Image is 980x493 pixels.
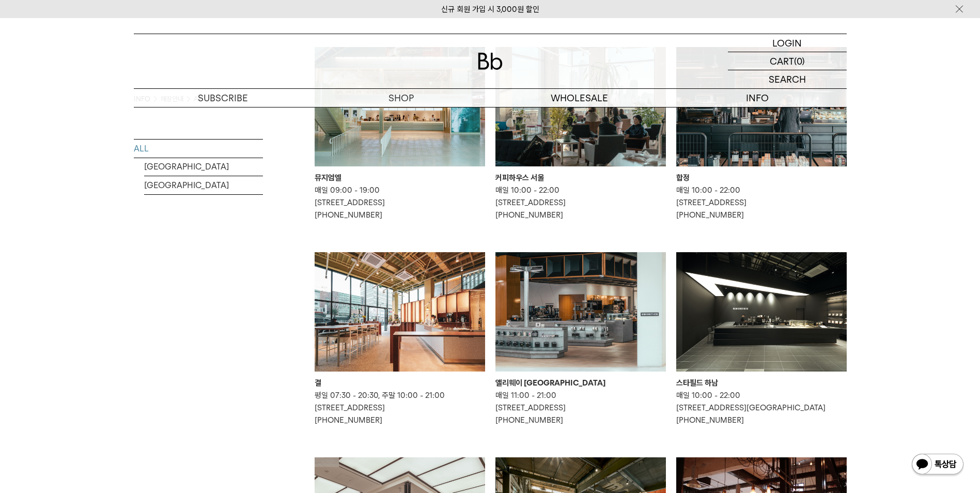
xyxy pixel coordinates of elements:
[495,184,666,221] p: 매일 10:00 - 22:00 [STREET_ADDRESS] [PHONE_NUMBER]
[911,453,965,477] img: 카카오톡 채널 1:1 채팅 버튼
[495,172,666,184] div: 커피하우스 서울
[495,47,666,221] a: 커피하우스 서울 커피하우스 서울 매일 10:00 - 22:00[STREET_ADDRESS][PHONE_NUMBER]
[490,89,668,107] p: WHOLESALE
[315,377,485,389] div: 결
[770,52,794,70] p: CART
[312,89,490,107] a: SHOP
[495,252,666,372] img: 앨리웨이 인천
[315,172,485,184] div: 뮤지엄엘
[315,252,485,426] a: 결 결 평일 07:30 - 20:30, 주말 10:00 - 21:00[STREET_ADDRESS][PHONE_NUMBER]
[315,47,485,221] a: 뮤지엄엘 뮤지엄엘 매일 09:00 - 19:00[STREET_ADDRESS][PHONE_NUMBER]
[315,252,485,372] img: 결
[144,176,263,194] a: [GEOGRAPHIC_DATA]
[676,389,847,426] p: 매일 10:00 - 22:00 [STREET_ADDRESS][GEOGRAPHIC_DATA] [PHONE_NUMBER]
[769,70,806,88] p: SEARCH
[676,252,847,426] a: 스타필드 하남 스타필드 하남 매일 10:00 - 22:00[STREET_ADDRESS][GEOGRAPHIC_DATA][PHONE_NUMBER]
[676,172,847,184] div: 합정
[315,389,485,426] p: 평일 07:30 - 20:30, 주말 10:00 - 21:00 [STREET_ADDRESS] [PHONE_NUMBER]
[495,377,666,389] div: 앨리웨이 [GEOGRAPHIC_DATA]
[495,389,666,426] p: 매일 11:00 - 21:00 [STREET_ADDRESS] [PHONE_NUMBER]
[676,377,847,389] div: 스타필드 하남
[441,5,539,14] a: 신규 회원 가입 시 3,000원 할인
[478,53,503,70] img: 로고
[134,89,312,107] a: SUBSCRIBE
[668,89,847,107] p: INFO
[772,34,802,52] p: LOGIN
[676,47,847,221] a: 합정 합정 매일 10:00 - 22:00[STREET_ADDRESS][PHONE_NUMBER]
[728,34,847,52] a: LOGIN
[728,52,847,70] a: CART (0)
[134,140,263,158] a: ALL
[144,158,263,176] a: [GEOGRAPHIC_DATA]
[495,252,666,426] a: 앨리웨이 인천 앨리웨이 [GEOGRAPHIC_DATA] 매일 11:00 - 21:00[STREET_ADDRESS][PHONE_NUMBER]
[676,184,847,221] p: 매일 10:00 - 22:00 [STREET_ADDRESS] [PHONE_NUMBER]
[315,184,485,221] p: 매일 09:00 - 19:00 [STREET_ADDRESS] [PHONE_NUMBER]
[794,52,805,70] p: (0)
[676,252,847,372] img: 스타필드 하남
